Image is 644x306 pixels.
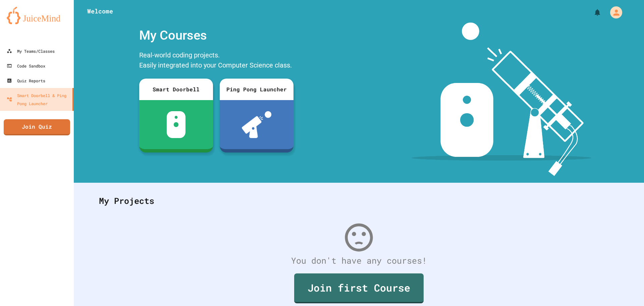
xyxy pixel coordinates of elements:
[294,273,424,303] a: Join first Course
[7,91,70,107] div: Smart Doorbell & Ping Pong Launcher
[7,62,45,70] div: Code Sandbox
[7,77,45,85] div: Quiz Reports
[92,254,626,267] div: You don't have any courses!
[588,250,637,278] iframe: chat widget
[616,279,637,299] iframe: chat widget
[412,23,591,176] img: banner-image-my-projects.png
[581,7,603,18] div: My Notifications
[92,188,626,214] div: My Projects
[603,5,624,20] div: My Account
[242,111,272,138] img: ppl-with-ball.png
[136,48,297,74] div: Real-world coding projects. Easily integrated into your Computer Science class.
[139,79,213,100] div: Smart Doorbell
[7,47,55,55] div: My Teams/Classes
[167,111,186,138] img: sdb-white.svg
[4,119,70,135] a: Join Quiz
[136,23,297,48] div: My Courses
[220,79,293,100] div: Ping Pong Launcher
[7,7,67,24] img: logo-orange.svg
